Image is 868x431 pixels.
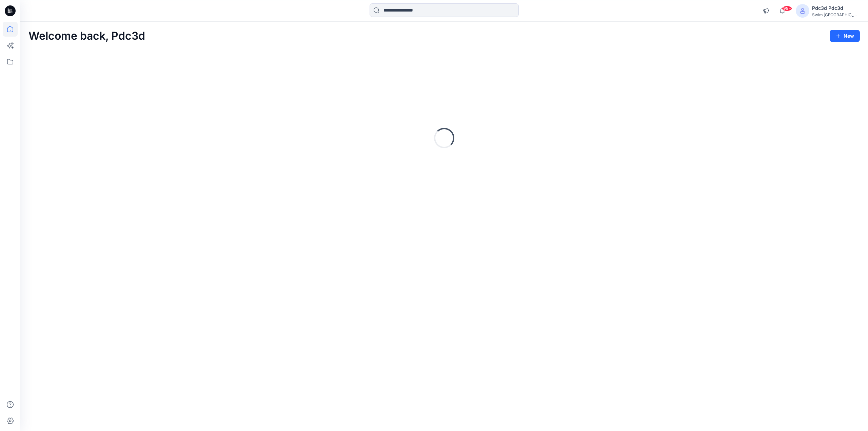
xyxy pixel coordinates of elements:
span: 99+ [782,6,792,11]
div: Swim [GEOGRAPHIC_DATA] [812,12,860,17]
svg: avatar [800,8,805,14]
h2: Welcome back, Pdc3d [28,30,145,42]
div: Pdc3d Pdc3d [812,4,860,12]
button: New [830,30,860,42]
